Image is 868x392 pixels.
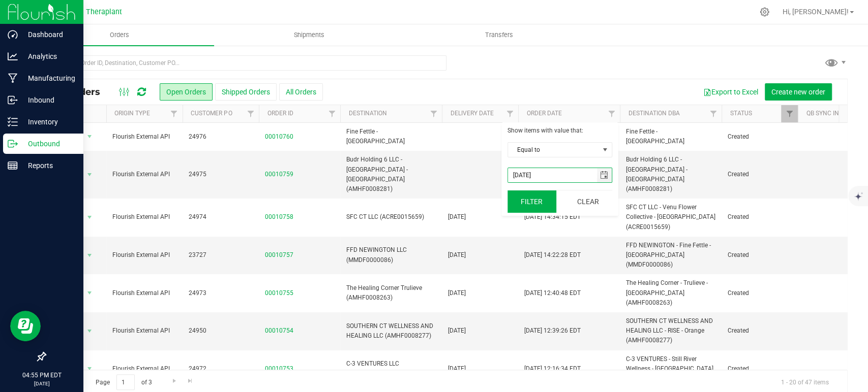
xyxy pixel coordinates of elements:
[166,105,183,122] a: Filter
[758,7,771,17] div: Manage settings
[265,170,293,179] a: 00010759
[18,94,79,106] p: Inbound
[189,170,253,179] span: 24975
[18,72,79,84] p: Manufacturing
[189,364,253,374] span: 24972
[626,354,715,384] span: C-3 VENTURES - Still River Wellness - [GEOGRAPHIC_DATA] (MMDF0000042)
[18,50,79,62] p: Analytics
[508,168,597,182] input: Value
[728,364,792,374] span: Created
[346,212,436,222] span: SFC CT LLC (ACRE0015659)
[450,110,493,117] a: Delivery Date
[771,88,825,96] span: Create new order
[728,170,792,179] span: Created
[83,248,96,263] span: select
[628,110,679,117] a: Destination DBA
[83,168,96,182] span: select
[448,250,466,260] span: [DATE]
[626,155,715,194] span: Budr Holding 6 LLC - [GEOGRAPHIC_DATA] - [GEOGRAPHIC_DATA] (AMHF0008281)
[524,250,581,260] span: [DATE] 14:22:28 EDT
[83,362,96,376] span: select
[8,95,18,105] inline-svg: Inbound
[728,288,792,298] span: Created
[765,83,832,101] button: Create new order
[346,155,436,194] span: Budr Holding 6 LLC - [GEOGRAPHIC_DATA] - [GEOGRAPHIC_DATA] (AMHF0008281)
[626,241,715,270] span: FFD NEWINGTON - Fine Fettle - [GEOGRAPHIC_DATA] (MMDF0000086)
[265,326,293,336] a: 00010754
[265,212,293,222] a: 00010758
[189,288,253,298] span: 24973
[626,127,715,146] span: Fine Fettle - [GEOGRAPHIC_DATA]
[267,110,293,117] a: Order ID
[83,210,96,224] span: select
[96,30,143,40] span: Orders
[18,138,79,150] p: Outbound
[524,364,581,374] span: [DATE] 12:16:34 EDT
[806,110,846,117] a: QB Sync Info
[86,8,122,16] span: Theraplant
[112,170,176,179] span: Flourish External API
[83,129,96,144] span: select
[112,288,176,298] span: Flourish External API
[8,73,18,83] inline-svg: Manufacturing
[189,212,253,222] span: 24974
[448,364,466,374] span: [DATE]
[773,374,837,389] span: 1 - 20 of 47 items
[8,117,18,127] inline-svg: Inventory
[183,374,198,388] a: Go to the last page
[346,321,436,341] span: SOUTHERN CT WELLNESS AND HEALING LLC (AMHF0008277)
[114,110,150,117] a: Origin Type
[83,286,96,300] span: select
[5,371,79,380] p: 04:55 PM EDT
[189,250,253,260] span: 23727
[730,110,752,117] a: Status
[189,326,253,336] span: 24950
[83,324,96,338] span: select
[507,190,556,213] button: Filter
[425,105,442,122] a: Filter
[167,374,182,388] a: Go to the next page
[112,212,176,222] span: Flourish External API
[346,127,436,146] span: Fine Fettle - [GEOGRAPHIC_DATA]
[728,326,792,336] span: Created
[728,212,792,222] span: Created
[526,110,561,117] a: Order Date
[280,30,338,40] span: Shipments
[214,24,404,46] a: Shipments
[265,364,293,374] a: 00010753
[5,380,79,387] p: [DATE]
[346,359,436,378] span: C-3 VENTURES LLC (MMDF0000042)
[112,326,176,336] span: Flourish External API
[404,24,594,46] a: Transfers
[524,212,581,222] span: [DATE] 14:34:15 EDT
[507,126,612,135] div: Show items with value that:
[346,283,436,303] span: The Healing Corner Trulieve (AMHF0008263)
[783,8,849,16] span: Hi, [PERSON_NAME]!
[18,159,79,172] p: Reports
[501,105,518,122] a: Filter
[8,51,18,61] inline-svg: Analytics
[18,28,79,41] p: Dashboard
[191,110,232,117] a: Customer PO
[215,83,277,101] button: Shipped Orders
[626,316,715,346] span: SOUTHERN CT WELLNESS AND HEALING LLC - RISE - Orange (AMHF0008277)
[501,122,618,216] form: Show items with value that:
[45,55,446,71] input: Search Order ID, Destination, Customer PO...
[112,132,176,142] span: Flourish External API
[705,105,722,122] a: Filter
[279,83,323,101] button: All Orders
[626,203,715,232] span: SFC CT LLC - Venu Flower Collective - [GEOGRAPHIC_DATA] (ACRE0015659)
[508,143,599,157] span: Equal to
[448,288,466,298] span: [DATE]
[265,250,293,260] a: 00010757
[160,83,213,101] button: Open Orders
[8,139,18,149] inline-svg: Outbound
[24,24,214,46] a: Orders
[346,245,436,265] span: FFD NEWINGTON LLC (MMDF0000086)
[524,288,581,298] span: [DATE] 12:40:48 EDT
[471,30,527,40] span: Transfers
[507,142,612,157] span: Operator
[728,132,792,142] span: Created
[448,212,466,222] span: [DATE]
[599,143,612,157] span: select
